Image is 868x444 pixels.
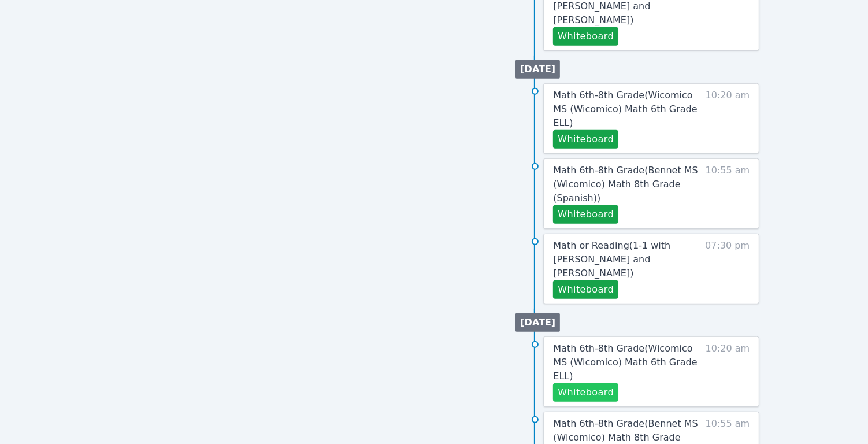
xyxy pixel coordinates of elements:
[553,88,700,130] a: Math 6th-8th Grade(Wicomico MS (Wicomico) Math 6th Grade ELL)
[553,27,618,46] button: Whiteboard
[553,164,700,205] a: Math 6th-8th Grade(Bennet MS (Wicomico) Math 8th Grade (Spanish))
[706,164,750,224] span: 10:55 am
[553,205,618,224] button: Whiteboard
[553,165,698,203] span: Math 6th-8th Grade ( Bennet MS (Wicomico) Math 8th Grade (Spanish) )
[553,343,697,382] span: Math 6th-8th Grade ( Wicomico MS (Wicomico) Math 6th Grade ELL )
[553,240,670,279] span: Math or Reading ( 1-1 with [PERSON_NAME] and [PERSON_NAME] )
[553,342,700,383] a: Math 6th-8th Grade(Wicomico MS (Wicomico) Math 6th Grade ELL)
[553,239,700,280] a: Math or Reading(1-1 with [PERSON_NAME] and [PERSON_NAME])
[515,60,560,79] li: [DATE]
[553,130,618,149] button: Whiteboard
[553,383,618,402] button: Whiteboard
[706,342,750,402] span: 10:20 am
[553,90,697,128] span: Math 6th-8th Grade ( Wicomico MS (Wicomico) Math 6th Grade ELL )
[705,239,750,299] span: 07:30 pm
[515,313,560,332] li: [DATE]
[553,280,618,299] button: Whiteboard
[706,88,750,149] span: 10:20 am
